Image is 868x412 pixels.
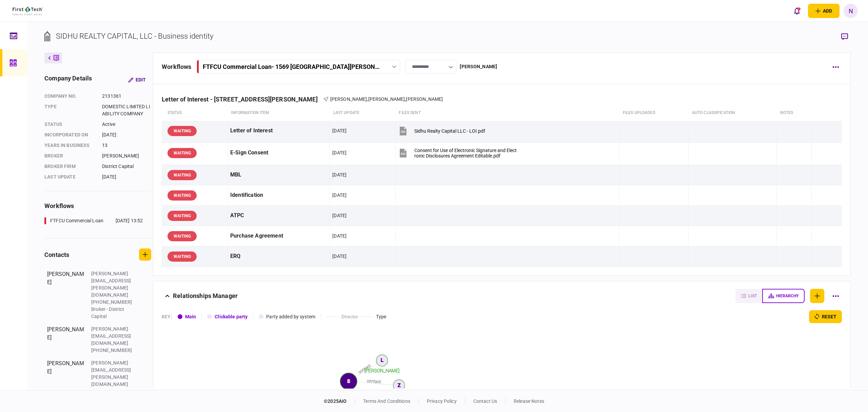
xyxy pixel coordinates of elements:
button: reset [809,310,842,323]
div: Sidhu Realty Capital LLC - LOI.pdf [414,128,485,134]
th: last update [330,105,396,121]
text: S [347,378,350,384]
span: [PERSON_NAME] [368,96,405,102]
span: list [748,294,757,298]
a: privacy policy [427,398,457,404]
span: [PERSON_NAME] [330,96,367,102]
div: [PHONE_NUMBER] [91,388,135,395]
span: hierarchy [776,294,798,298]
div: [PERSON_NAME] [47,325,84,354]
div: SIDHU REALTY CAPITAL, LLC - Business identity [56,31,213,42]
div: WAITING [167,251,197,262]
div: Active [102,121,151,128]
a: release notes [514,398,544,404]
th: auto classification [689,105,777,121]
div: DOMESTIC LIMITED LIABILITY COMPANY [102,103,151,117]
th: Information item [228,105,330,121]
tspan: [PERSON_NAME] [364,368,400,373]
th: files sent [395,105,619,121]
div: [PERSON_NAME] [460,63,497,70]
div: [DATE] [332,171,347,178]
a: FTFCU Commercial Loan[DATE] 13:52 [44,217,143,224]
div: [DATE] [332,149,347,156]
div: [DATE] [102,131,151,138]
div: ATPC [230,208,327,223]
span: , [367,96,368,102]
img: client company logo [13,6,43,15]
span: , [405,96,406,102]
div: Purchase Agreement [230,228,327,244]
text: L [381,357,383,363]
div: [PERSON_NAME][EMAIL_ADDRESS][PERSON_NAME][DOMAIN_NAME] [91,359,135,388]
th: status [162,105,228,121]
div: FTFCU Commercial Loan [50,217,103,224]
button: Consent for Use of Electronic Signature and Electronic Disclosures Agreement Editable.pdf [398,145,517,161]
a: contact us [473,398,497,404]
div: FTFCU Commercial Loan - 1569 [GEOGRAPHIC_DATA][PERSON_NAME] [203,63,379,70]
div: WAITING [167,190,197,201]
div: [DATE] [332,127,347,134]
div: Broker [44,152,95,160]
button: hierarchy [762,289,805,303]
div: contacts [44,250,69,259]
div: District Capital [102,163,151,170]
div: Main [185,313,196,320]
div: [PHONE_NUMBER] [91,299,135,306]
div: workflows [162,62,191,71]
div: Letter of Interest [230,123,327,138]
div: KEY : [162,313,172,320]
div: WAITING [167,211,197,221]
div: Letter of Interest - [STREET_ADDRESS][PERSON_NAME] [162,96,323,103]
div: Consent for Use of Electronic Signature and Electronic Disclosures Agreement Editable.pdf [414,148,517,158]
div: 13 [102,142,151,149]
div: broker firm [44,163,95,170]
div: Clickable party [215,313,248,320]
button: Sidhu Realty Capital LLC - LOI.pdf [398,123,485,138]
div: last update [44,173,95,181]
div: [PERSON_NAME] [102,152,151,160]
div: WAITING [167,148,197,158]
a: terms and conditions [363,398,410,404]
div: [DATE] [332,232,347,239]
div: Identification [230,188,327,203]
div: [DATE] [332,192,347,199]
div: MBL [230,167,327,183]
div: ERQ [230,249,327,264]
div: WAITING [167,231,197,241]
div: [PHONE_NUMBER] [91,347,135,354]
div: Broker - District Capital [91,306,135,320]
div: [DATE] 13:52 [116,217,143,224]
div: [DATE] [332,253,347,260]
button: open adding identity options [808,4,840,18]
div: company details [44,74,92,86]
div: © 2025 AIO [324,398,355,405]
button: FTFCU Commercial Loan- 1569 [GEOGRAPHIC_DATA][PERSON_NAME] [197,60,400,74]
button: N [844,4,858,18]
div: years in business [44,142,95,149]
text: Z [398,382,400,388]
div: [PERSON_NAME][EMAIL_ADDRESS][PERSON_NAME][DOMAIN_NAME] [91,270,135,299]
div: Relationships Manager [173,289,238,303]
div: Party added by system [266,313,315,320]
button: Edit [123,74,151,86]
div: 2131361 [102,93,151,100]
div: workflows [44,201,151,210]
div: E-Sign Consent [230,145,327,161]
div: [PERSON_NAME][EMAIL_ADDRESS][DOMAIN_NAME] [91,325,135,347]
th: notes [777,105,812,121]
div: [PERSON_NAME] [47,270,84,320]
div: Type [44,103,95,117]
div: WAITING [167,126,197,136]
div: status [44,121,95,128]
button: list [735,289,762,303]
div: incorporated on [44,131,95,138]
span: [PERSON_NAME] [406,96,443,102]
div: [PERSON_NAME] [47,359,84,402]
div: [DATE] [332,212,347,219]
th: Files uploaded [619,105,689,121]
div: Type [376,313,387,320]
div: [DATE] [102,173,151,181]
button: open notifications list [790,4,804,18]
div: WAITING [167,170,197,180]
